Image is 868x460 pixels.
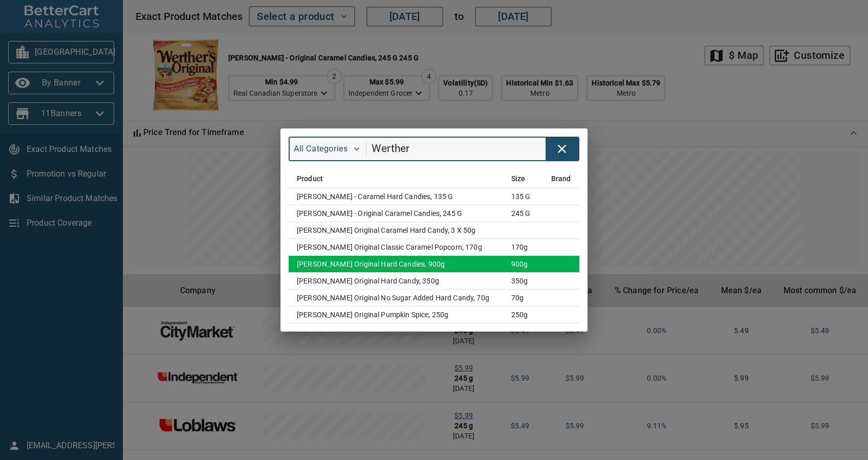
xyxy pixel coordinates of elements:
span: 245 g [511,209,531,217]
span: 350g [511,277,528,285]
span: 170g [511,243,528,251]
th: Brand [543,169,579,188]
span: 135 g [511,192,531,201]
td: [PERSON_NAME] Original No Sugar Added Hard Candy, 70g [289,290,503,306]
span: 900g [511,260,528,268]
button: All Categories [290,140,364,158]
span: All Categories [294,143,360,155]
td: [PERSON_NAME] Original Caramel Hard Candy, 3 x 50g [289,222,503,239]
span: 70g [511,294,524,302]
button: clear [551,138,574,161]
input: search [372,139,546,159]
td: [PERSON_NAME] Original Pumpkin Spice, 250g [289,306,503,323]
td: [PERSON_NAME] - Original Caramel Candies, 245 g [289,205,503,222]
td: [PERSON_NAME] Original Classic Caramel Popcorn, 170g [289,239,503,256]
span: 250g [511,311,528,319]
th: Product [289,169,503,188]
td: [PERSON_NAME] - Caramel Hard Candies, 135 g [289,188,503,205]
td: [PERSON_NAME] Original Hard Candies, 900g [289,256,503,273]
th: Size [503,169,543,188]
td: [PERSON_NAME] Original Hard Candy, 350g [289,273,503,290]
